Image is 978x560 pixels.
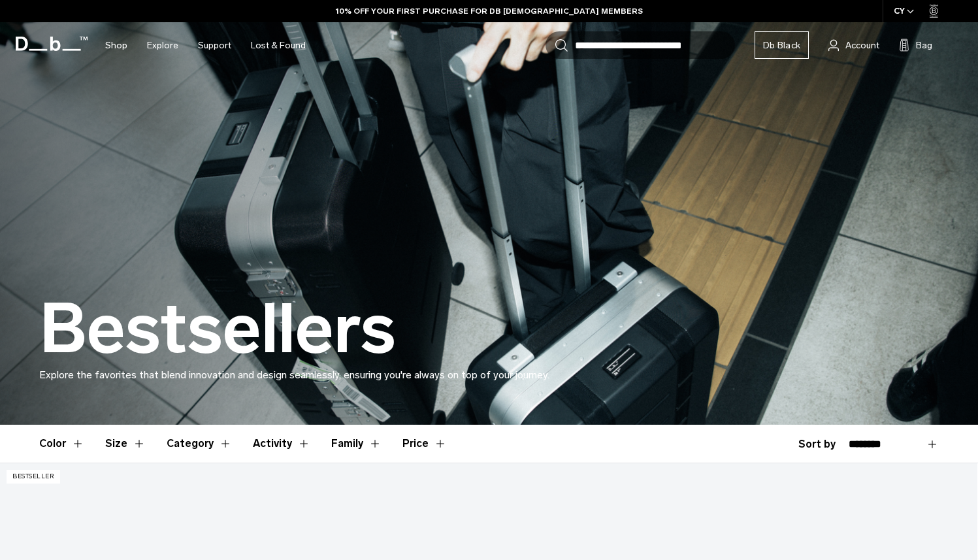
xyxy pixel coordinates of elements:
[916,39,932,52] span: Bag
[336,5,643,17] a: 10% OFF YOUR FIRST PURCHASE FOR DB [DEMOGRAPHIC_DATA] MEMBERS
[402,425,447,463] button: Toggle Price
[899,37,932,53] button: Bag
[7,470,60,484] p: Bestseller
[828,37,879,53] a: Account
[253,425,310,463] button: Toggle Filter
[39,425,84,463] button: Toggle Filter
[39,291,396,367] h1: Bestsellers
[845,39,879,52] span: Account
[198,22,231,69] a: Support
[105,425,146,463] button: Toggle Filter
[331,425,382,463] button: Toggle Filter
[755,31,809,59] a: Db Black
[105,22,127,69] a: Shop
[147,22,178,69] a: Explore
[251,22,306,69] a: Lost & Found
[95,22,316,69] nav: Main Navigation
[167,425,232,463] button: Toggle Filter
[39,369,549,381] span: Explore the favorites that blend innovation and design seamlessly, ensuring you're always on top ...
